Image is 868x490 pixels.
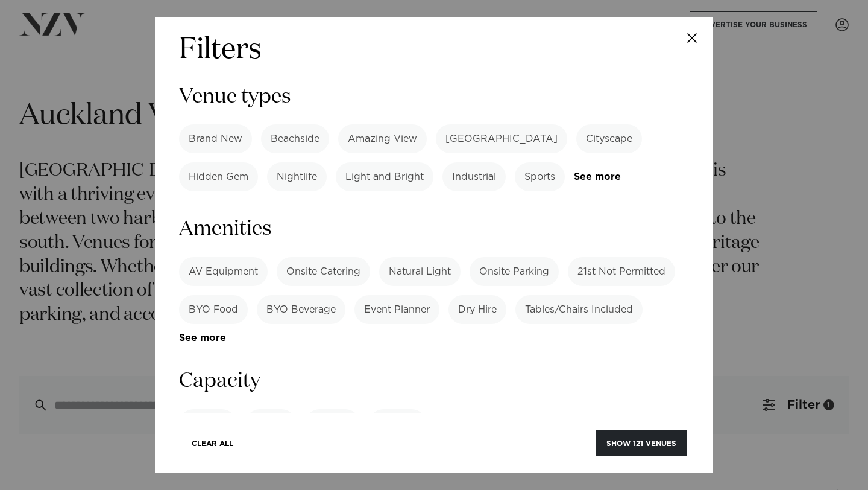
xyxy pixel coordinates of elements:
h2: Filters [179,31,262,69]
label: Hidden Gem [179,162,258,191]
label: Nightlife [267,162,327,191]
h3: Venue types [179,83,689,110]
label: BYO Beverage [257,295,345,324]
label: Cityscape [576,124,642,153]
label: Event Planner [354,295,439,324]
label: Beachside [261,124,329,153]
label: 21st Not Permitted [568,257,675,286]
label: Meeting [369,409,426,438]
label: Cocktail [179,409,236,438]
label: Sports [515,162,565,191]
label: Natural Light [379,257,461,286]
label: Tables/Chairs Included [515,295,643,324]
label: Dry Hire [448,295,506,324]
label: Light and Bright [336,162,433,191]
label: BYO Food [179,295,248,324]
label: [GEOGRAPHIC_DATA] [436,124,567,153]
label: Theatre [305,409,360,438]
h3: Capacity [179,367,689,395]
button: Show 121 venues [596,430,687,456]
label: Onsite Catering [277,257,370,286]
label: Onsite Parking [470,257,559,286]
h3: Amenities [179,215,689,243]
label: Amazing View [338,124,427,153]
label: Brand New [179,124,252,153]
label: Industrial [442,162,506,191]
button: Clear All [181,430,244,456]
button: Close [671,17,713,59]
label: AV Equipment [179,257,268,286]
label: Dining [245,409,296,438]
